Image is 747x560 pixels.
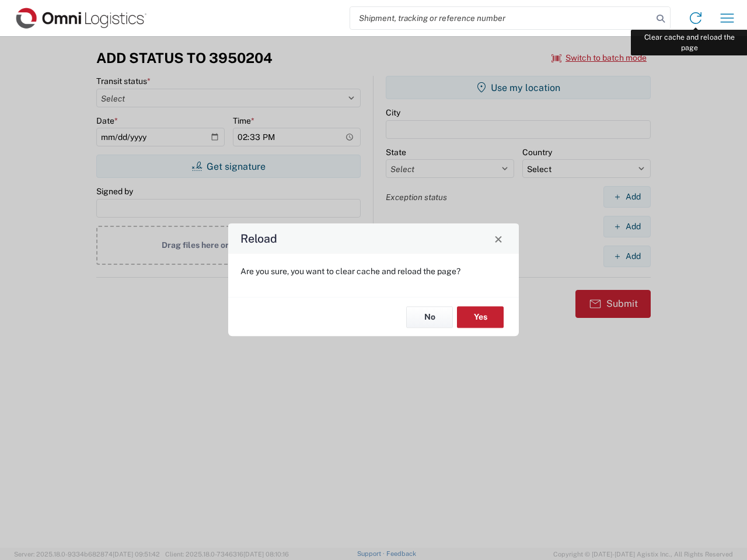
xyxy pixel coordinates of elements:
button: Close [490,230,507,247]
p: Are you sure, you want to clear cache and reload the page? [240,266,507,276]
button: No [406,306,453,328]
h4: Reload [240,230,277,247]
input: Shipment, tracking or reference number [350,7,652,29]
button: Yes [457,306,504,328]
